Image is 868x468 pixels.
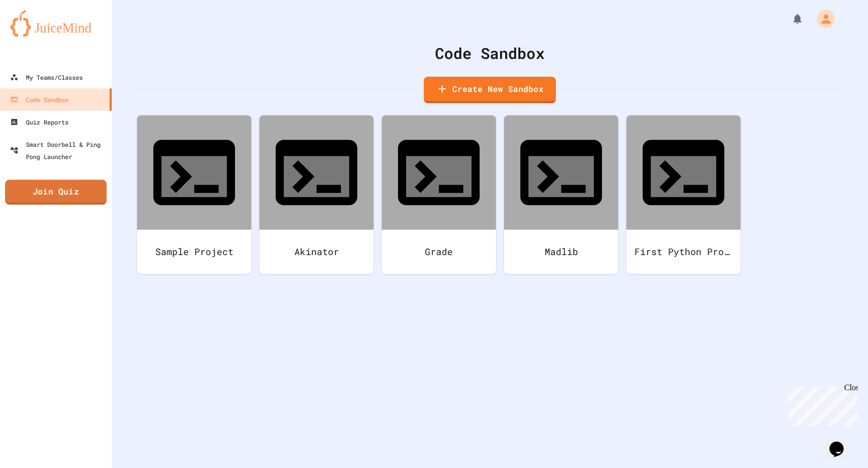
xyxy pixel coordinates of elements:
[773,10,806,27] div: My Notifications
[10,10,102,37] img: logo-orange.svg
[137,230,251,274] div: Sample Project
[825,427,858,458] iframe: chat widget
[626,230,741,274] div: First Python Program
[10,71,83,83] div: My Teams/Classes
[137,42,843,65] div: Code Sandbox
[806,7,838,30] div: My Account
[10,138,108,163] div: Smart Doorbell & Ping Pong Launcher
[10,116,69,128] div: Quiz Reports
[784,383,858,426] iframe: chat widget
[5,180,107,205] a: Join Quiz
[424,77,556,103] a: Create New Sandbox
[4,4,70,65] div: Chat with us now!Close
[10,93,69,106] div: Code Sandbox
[504,230,618,274] div: Madlib
[504,115,618,274] a: Madlib
[259,115,374,274] a: Akinator
[259,230,374,274] div: Akinator
[137,115,251,274] a: Sample Project
[382,230,496,274] div: Grade
[626,115,741,274] a: First Python Program
[382,115,496,274] a: Grade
